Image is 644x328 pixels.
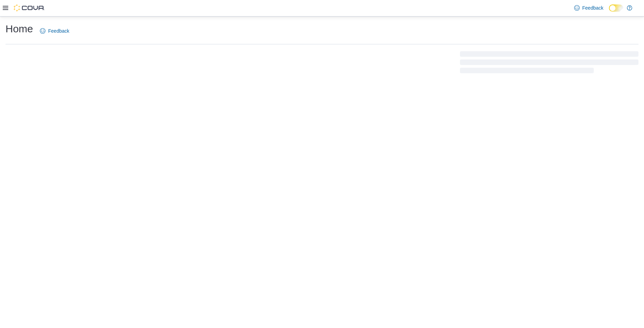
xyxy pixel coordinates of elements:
[582,4,603,11] span: Feedback
[6,22,33,36] h1: Home
[460,53,638,75] span: Loading
[609,4,623,12] input: Dark Mode
[48,28,69,34] span: Feedback
[14,4,45,11] img: Cova
[37,24,72,38] a: Feedback
[571,1,606,15] a: Feedback
[609,12,609,12] span: Dark Mode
